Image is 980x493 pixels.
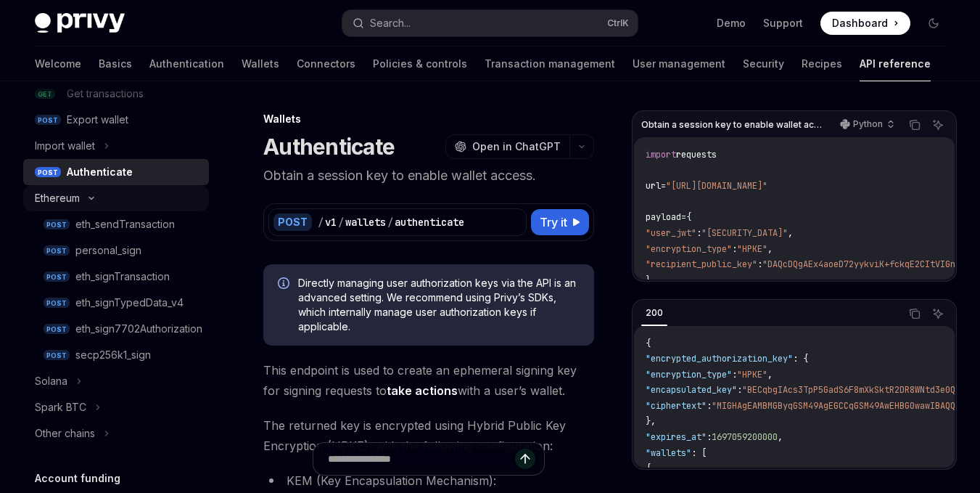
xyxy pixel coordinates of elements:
span: : [737,384,742,396]
a: POSTAuthenticate [23,159,209,185]
span: { [646,338,651,349]
a: Recipes [802,46,842,81]
div: eth_signTypedData_v4 [75,294,184,311]
span: POST [44,272,70,282]
div: / [387,215,393,229]
p: Python [853,118,883,130]
span: : [ [691,447,707,459]
div: / [318,215,324,229]
span: "expires_at" [646,431,707,443]
span: : [707,431,712,443]
span: : [696,227,701,239]
div: Solana [35,372,67,390]
div: personal_sign [75,242,141,259]
span: = [661,180,666,192]
div: / [338,215,344,229]
div: v1 [325,215,337,229]
span: "HPKE" [737,243,767,255]
button: Copy the contents from the code block [905,115,924,134]
span: : [707,400,712,412]
span: POST [35,167,61,178]
span: "encryption_type" [646,369,732,380]
div: 200 [641,304,667,322]
button: Send message [515,449,535,469]
span: POST [44,298,70,309]
span: Ctrl K [607,17,629,29]
a: POSTeth_sign7702Authorization [23,316,209,342]
div: Authenticate [67,163,133,181]
span: "HPKE" [737,369,767,380]
span: , [767,243,773,255]
svg: Info [278,277,292,292]
span: payload [646,211,681,223]
span: , [767,369,773,380]
a: Security [743,46,784,81]
span: 1697059200000 [712,431,778,443]
span: Directly managing user authorization keys via the API is an advanced setting. We recommend using ... [298,276,580,334]
button: Try it [531,209,589,235]
div: Other chains [35,425,95,442]
a: Dashboard [820,12,910,35]
span: "encapsulated_key" [646,384,737,396]
div: Wallets [263,112,594,126]
button: Python [832,113,901,137]
a: Basics [99,46,132,81]
div: authenticate [395,215,464,229]
a: Policies & controls [373,46,467,81]
h1: Authenticate [263,134,395,160]
span: "wallets" [646,447,691,459]
span: The returned key is encrypted using Hybrid Public Key Encryption (HPKE), with the following confi... [263,415,594,456]
a: Wallets [242,46,279,81]
button: Ask AI [928,115,947,134]
button: Open in ChatGPT [445,134,569,159]
span: : { [793,353,808,364]
span: Open in ChatGPT [472,139,561,154]
span: POST [44,219,70,230]
a: POSTsecp256k1_sign [23,342,209,368]
a: Authentication [149,46,224,81]
div: wallets [345,215,386,229]
span: : [757,258,762,270]
button: Toggle dark mode [922,12,945,35]
div: Export wallet [67,111,128,129]
span: POST [44,350,70,361]
span: "recipient_public_key" [646,258,757,270]
span: Try it [540,213,567,231]
span: } [646,274,651,286]
a: Welcome [35,46,81,81]
span: , [788,227,793,239]
span: Obtain a session key to enable wallet access. [641,119,826,131]
div: Import wallet [35,137,95,155]
a: POSTeth_signTypedData_v4 [23,290,209,316]
span: : [732,369,737,380]
a: take actions [387,383,458,399]
span: "encryption_type" [646,243,732,255]
a: Connectors [297,46,355,81]
a: Transaction management [485,46,615,81]
span: POST [35,115,61,126]
span: "encrypted_authorization_key" [646,353,793,364]
div: POST [273,213,312,231]
a: POSTeth_sendTransaction [23,211,209,237]
span: POST [44,324,70,335]
a: API reference [860,46,931,81]
div: eth_sendTransaction [75,216,175,233]
span: Dashboard [832,16,888,30]
button: Ask AI [928,304,947,323]
a: POSTpersonal_sign [23,237,209,264]
span: requests [676,149,717,160]
span: "[SECURITY_DATA]" [701,227,788,239]
a: Support [763,16,803,30]
div: eth_signTransaction [75,268,170,285]
span: }, [646,415,656,427]
p: Obtain a session key to enable wallet access. [263,166,594,186]
div: secp256k1_sign [75,346,151,364]
span: "[URL][DOMAIN_NAME]" [666,180,767,192]
span: { [686,211,691,223]
a: POSTExport wallet [23,107,209,133]
span: "ciphertext" [646,400,707,412]
span: import [646,149,676,160]
span: : [732,243,737,255]
span: = [681,211,686,223]
div: Ethereum [35,190,80,207]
